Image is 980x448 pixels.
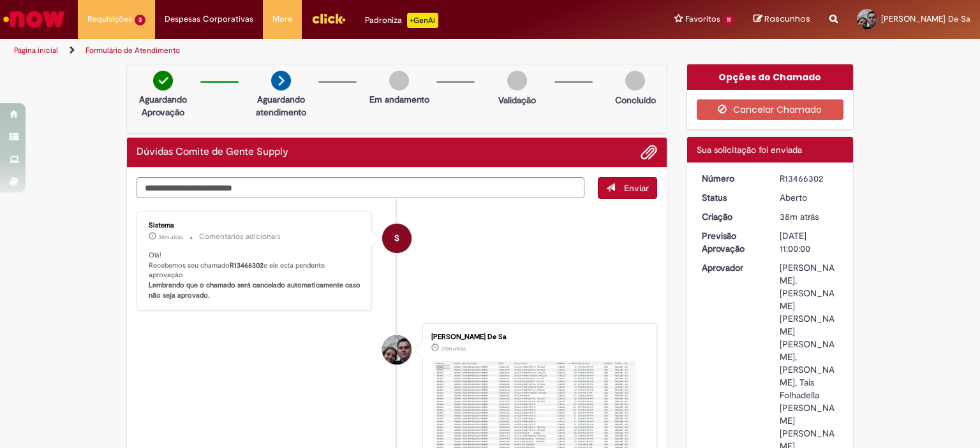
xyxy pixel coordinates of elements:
span: Rascunhos [764,13,810,25]
span: More [272,13,292,25]
span: 38m atrás [158,233,183,241]
time: 01/09/2025 08:41:12 [158,233,183,241]
span: Favoritos [685,13,720,25]
dt: Previsão Aprovação [692,229,771,255]
img: img-circle-grey.png [625,71,645,90]
div: Sistema [149,222,361,229]
span: 39m atrás [441,345,466,352]
span: S [394,223,399,254]
p: Validação [498,94,536,106]
dt: Criação [692,210,771,223]
div: R13466302 [780,172,839,185]
div: Aberto [780,191,839,204]
span: Despesas Corporativas [165,13,253,25]
img: ServiceNow [1,6,67,32]
span: 38m atrás [780,211,819,222]
span: Enviar [624,182,649,194]
p: +GenAi [407,13,438,28]
time: 01/09/2025 08:40:58 [780,211,819,222]
p: Aguardando Aprovação [132,93,194,119]
div: Tiago Mendes De Sa [382,335,412,365]
div: [PERSON_NAME] De Sa [431,333,644,341]
span: [PERSON_NAME] De Sa [881,13,970,24]
img: click_logo_yellow_360x200.png [311,9,346,28]
h2: Dúvidas Comite de Gente Supply Histórico de tíquete [137,147,288,158]
dt: Número [692,172,771,185]
span: 11 [723,15,734,25]
img: check-circle-green.png [153,71,173,90]
div: Padroniza [365,13,438,28]
img: arrow-next.png [271,71,291,90]
a: Página inicial [14,45,58,55]
p: Aguardando atendimento [250,93,312,119]
span: 3 [135,15,145,25]
div: Opções do Chamado [687,64,854,90]
button: Adicionar anexos [641,144,657,161]
p: Em andamento [369,93,429,106]
p: Concluído [615,94,656,106]
b: R13466302 [230,261,264,270]
a: Formulário de Atendimento [85,45,180,55]
p: Olá! Recebemos seu chamado e ele esta pendente aprovação. [149,250,361,301]
div: 01/09/2025 08:40:58 [780,210,839,223]
span: Requisições [87,13,132,25]
textarea: Digite sua mensagem aqui... [137,177,584,199]
dt: Status [692,191,771,204]
b: Lembrando que o chamado será cancelado automaticamente caso não seja aprovado. [149,280,362,300]
a: Rascunhos [754,13,810,25]
time: 01/09/2025 08:40:43 [441,345,466,352]
span: Sua solicitação foi enviada [697,144,802,155]
ul: Trilhas de página [10,39,644,62]
button: Enviar [598,177,657,199]
img: img-circle-grey.png [389,71,409,90]
img: img-circle-grey.png [507,71,527,90]
div: [DATE] 11:00:00 [780,229,839,255]
dt: Aprovador [692,261,771,274]
button: Cancelar Chamado [697,99,844,120]
div: System [382,224,412,253]
small: Comentários adicionais [199,231,281,242]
